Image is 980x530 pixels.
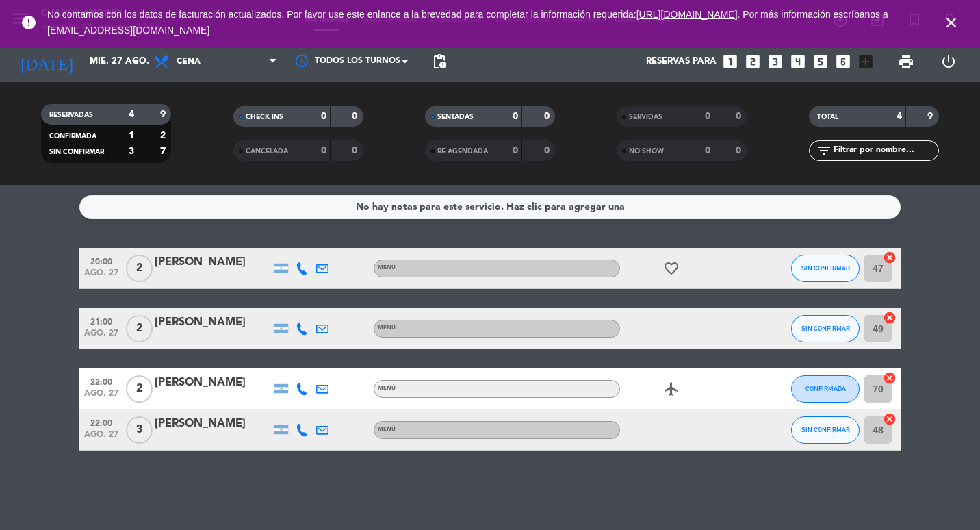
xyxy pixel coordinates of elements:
strong: 0 [736,146,744,155]
span: Reservas para [646,56,717,67]
strong: 0 [352,146,360,155]
strong: 4 [129,110,134,119]
span: ago. 27 [84,430,118,446]
i: looks_one [721,53,739,71]
i: looks_5 [812,53,829,71]
strong: 4 [897,112,902,121]
span: NO SHOW [629,148,664,155]
span: SIN CONFIRMAR [801,325,850,332]
i: looks_two [744,53,762,71]
div: [PERSON_NAME] [155,415,271,433]
span: print [898,53,914,70]
strong: 0 [544,146,552,155]
span: RE AGENDADA [437,148,488,155]
span: No contamos con los datos de facturación actualizados. Por favor use este enlance a la brevedad p... [47,9,888,36]
span: SERVIDAS [629,114,662,121]
strong: 2 [160,131,168,140]
span: CONFIRMADA [805,385,846,392]
span: 2 [126,375,153,403]
span: pending_actions [431,53,448,70]
i: add_box [857,53,875,71]
strong: 0 [513,112,518,121]
span: 21:00 [84,313,118,329]
span: 22:00 [84,414,118,430]
i: power_settings_new [940,53,957,70]
span: ago. 27 [84,389,118,405]
span: ago. 27 [84,268,118,284]
span: SIN CONFIRMAR [801,264,850,272]
i: airplanemode_active [663,381,680,397]
span: TOTAL [817,114,838,121]
strong: 0 [513,146,518,155]
strong: 0 [705,146,710,155]
span: 3 [126,416,153,444]
strong: 7 [160,147,168,156]
button: SIN CONFIRMAR [791,255,860,282]
i: filter_list [816,142,832,159]
i: [DATE] [10,47,83,77]
span: MENÚ [378,325,396,331]
div: No hay notas para este servicio. Haz clic para agregar una [356,199,625,215]
button: CONFIRMADA [791,375,860,403]
div: [PERSON_NAME] [155,374,271,392]
button: SIN CONFIRMAR [791,315,860,342]
i: favorite_border [663,260,680,277]
span: 20:00 [84,253,118,268]
span: MENÚ [378,386,396,391]
div: [PERSON_NAME] [155,314,271,331]
span: CONFIRMADA [49,133,96,140]
input: Filtrar por nombre... [832,143,938,158]
i: looks_3 [766,53,784,71]
strong: 0 [705,112,710,121]
i: looks_4 [789,53,807,71]
i: cancel [883,311,897,325]
i: error [21,14,37,31]
span: Cena [177,57,201,66]
span: SIN CONFIRMAR [801,426,850,433]
div: [PERSON_NAME] [155,253,271,271]
strong: 9 [927,112,936,121]
i: arrow_drop_down [127,53,144,70]
strong: 0 [321,112,326,121]
span: CANCELADA [246,148,288,155]
strong: 9 [160,110,168,119]
i: cancel [883,371,897,385]
span: 22:00 [84,373,118,389]
span: MENÚ [378,427,396,432]
strong: 0 [544,112,552,121]
span: MENÚ [378,265,396,270]
a: [URL][DOMAIN_NAME] [636,9,738,20]
i: cancel [883,412,897,426]
i: cancel [883,251,897,264]
strong: 0 [352,112,360,121]
button: SIN CONFIRMAR [791,416,860,444]
span: 2 [126,315,153,342]
i: close [943,14,959,31]
strong: 3 [129,147,134,156]
span: RESERVADAS [49,112,93,118]
span: SENTADAS [437,114,474,121]
a: . Por más información escríbanos a [EMAIL_ADDRESS][DOMAIN_NAME] [47,9,888,36]
span: 2 [126,255,153,282]
strong: 1 [129,131,134,140]
span: CHECK INS [246,114,283,121]
span: SIN CONFIRMAR [49,149,104,155]
span: ago. 27 [84,329,118,344]
div: LOG OUT [927,41,970,82]
i: looks_6 [834,53,852,71]
strong: 0 [736,112,744,121]
strong: 0 [321,146,326,155]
